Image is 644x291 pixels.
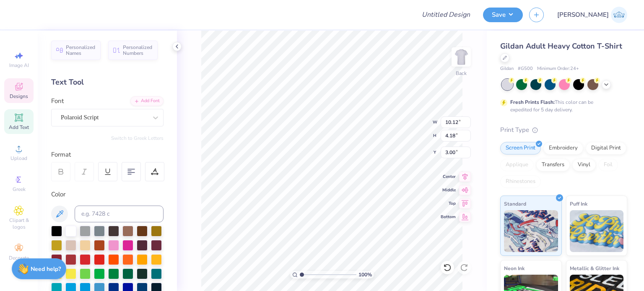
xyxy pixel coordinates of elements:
[611,7,627,23] img: Janilyn Atanacio
[51,190,164,199] div: Color
[9,124,29,131] span: Add Text
[9,62,29,69] span: Image AI
[415,6,477,23] input: Untitled Design
[13,186,26,193] span: Greek
[504,264,525,273] span: Neon Ink
[572,159,596,171] div: Vinyl
[10,155,27,162] span: Upload
[358,271,372,278] span: 100 %
[441,174,456,180] span: Center
[66,44,96,56] span: Personalized Names
[9,255,29,261] span: Decorate
[500,142,541,155] div: Screen Print
[510,99,555,106] strong: Fresh Prints Flash:
[518,65,533,72] span: # G500
[598,159,618,171] div: Foil
[441,201,456,206] span: Top
[557,7,627,23] a: [PERSON_NAME]
[441,214,456,220] span: Bottom
[31,265,61,273] strong: Need help?
[130,96,164,106] div: Add Font
[510,98,613,113] div: This color can be expedited for 5 day delivery.
[500,159,534,171] div: Applique
[543,142,583,155] div: Embroidery
[123,44,153,56] span: Personalized Numbers
[500,41,622,51] span: Gildan Adult Heavy Cotton T-Shirt
[51,150,164,160] div: Format
[500,125,627,135] div: Print Type
[570,199,587,208] span: Puff Ink
[570,210,624,252] img: Puff Ink
[557,10,609,20] span: [PERSON_NAME]
[111,135,164,142] button: Switch to Greek Letters
[10,93,28,100] span: Designs
[441,187,456,193] span: Middle
[500,175,541,188] div: Rhinestones
[51,96,64,106] label: Font
[504,199,526,208] span: Standard
[586,142,626,155] div: Digital Print
[453,49,470,65] img: Back
[483,8,523,22] button: Save
[4,217,34,230] span: Clipart & logos
[537,65,579,72] span: Minimum Order: 24 +
[536,159,570,171] div: Transfers
[456,70,467,77] div: Back
[75,206,164,222] input: e.g. 7428 c
[504,210,558,252] img: Standard
[500,65,514,72] span: Gildan
[570,264,619,273] span: Metallic & Glitter Ink
[51,77,164,88] div: Text Tool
